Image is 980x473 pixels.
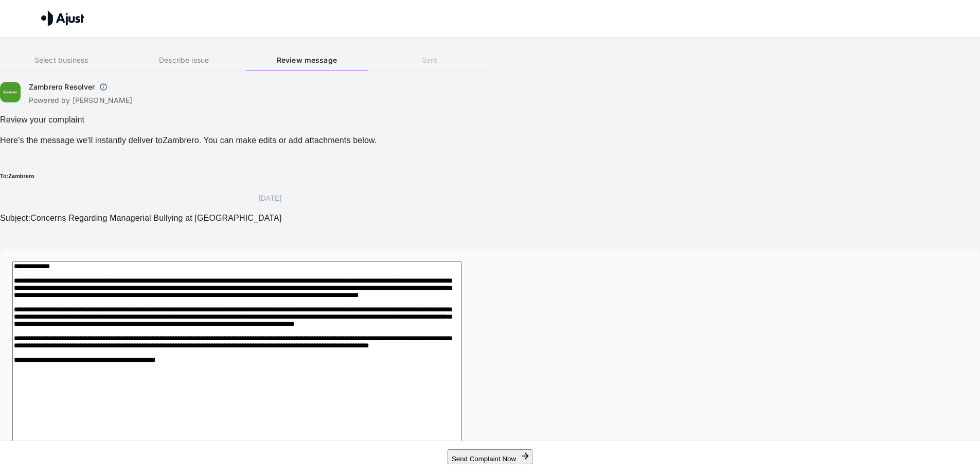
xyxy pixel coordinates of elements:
[368,55,491,66] h6: Sent
[448,449,532,464] button: Send Complaint Now
[29,95,133,106] p: Powered by [PERSON_NAME]
[29,82,95,92] h6: Zambrero Resolver
[245,55,368,66] h6: Review message
[41,10,84,26] img: Ajust
[123,55,245,66] h6: Describe issue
